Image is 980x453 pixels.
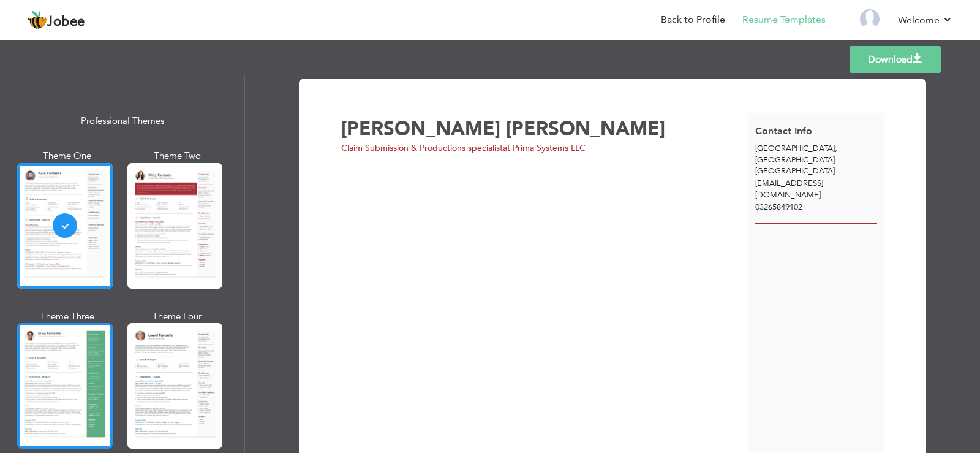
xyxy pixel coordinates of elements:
[28,10,85,30] a: Jobee
[755,178,823,200] span: [EMAIL_ADDRESS][DOMAIN_NAME]
[755,202,802,213] span: 03265849102
[130,150,225,162] div: Theme Two
[850,46,941,73] a: Download
[130,310,225,323] div: Theme Four
[503,142,586,154] span: at Prima Systems LLC
[860,9,880,29] img: Profile Img
[28,10,47,30] img: jobee.io
[47,15,85,29] span: Jobee
[20,310,115,323] div: Theme Three
[506,116,665,142] span: [PERSON_NAME]
[20,108,225,134] div: Professional Themes
[20,150,115,162] div: Theme One
[341,142,503,154] span: Claim Submission & Productions specialist
[835,143,837,154] span: ,
[341,116,500,142] span: [PERSON_NAME]
[748,143,884,177] div: [GEOGRAPHIC_DATA]
[661,13,725,27] a: Back to Profile
[742,13,826,27] a: Resume Templates
[755,143,835,154] span: [GEOGRAPHIC_DATA]
[755,166,835,177] span: [GEOGRAPHIC_DATA]
[898,13,952,28] a: Welcome
[755,124,812,138] span: Contact Info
